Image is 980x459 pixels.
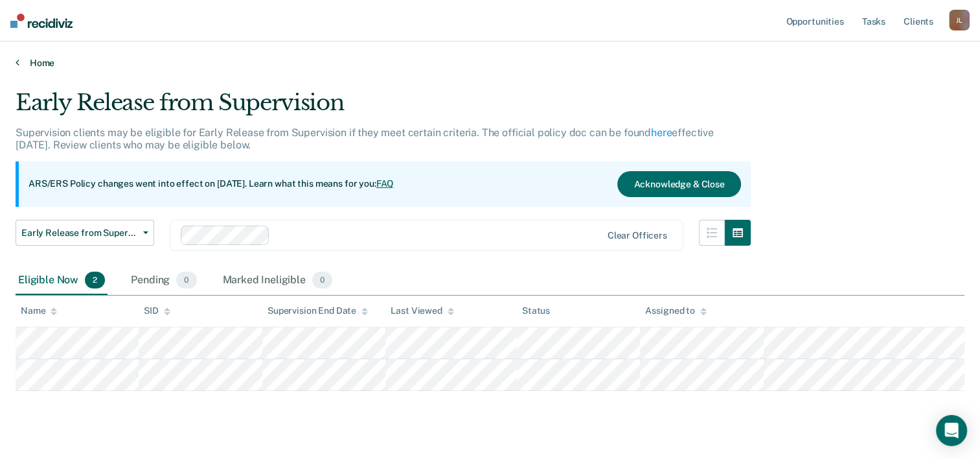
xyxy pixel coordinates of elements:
[16,89,751,126] div: Early Release from Supervision
[617,171,740,197] button: Acknowledge & Close
[949,10,970,30] div: J L
[16,57,964,69] a: Home
[391,305,453,316] div: Last Viewed
[522,305,550,316] div: Status
[16,220,154,246] button: Early Release from Supervision
[21,305,57,316] div: Name
[268,305,368,316] div: Supervision End Date
[376,178,394,189] a: FAQ
[936,415,967,446] div: Open Intercom Messenger
[312,272,332,288] span: 0
[176,272,196,288] span: 0
[645,305,706,316] div: Assigned to
[220,266,336,295] div: Marked Ineligible0
[28,178,394,191] p: ARS/ERS Policy changes went into effect on [DATE]. Learn what this means for you:
[608,230,667,241] div: Clear officers
[21,228,138,239] span: Early Release from Supervision
[85,272,105,288] span: 2
[10,14,73,28] img: Recidiviz
[651,126,672,139] a: here
[128,266,199,295] div: Pending0
[16,126,714,151] p: Supervision clients may be eligible for Early Release from Supervision if they meet certain crite...
[144,305,170,316] div: SID
[16,266,108,295] div: Eligible Now2
[949,10,970,30] button: JL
